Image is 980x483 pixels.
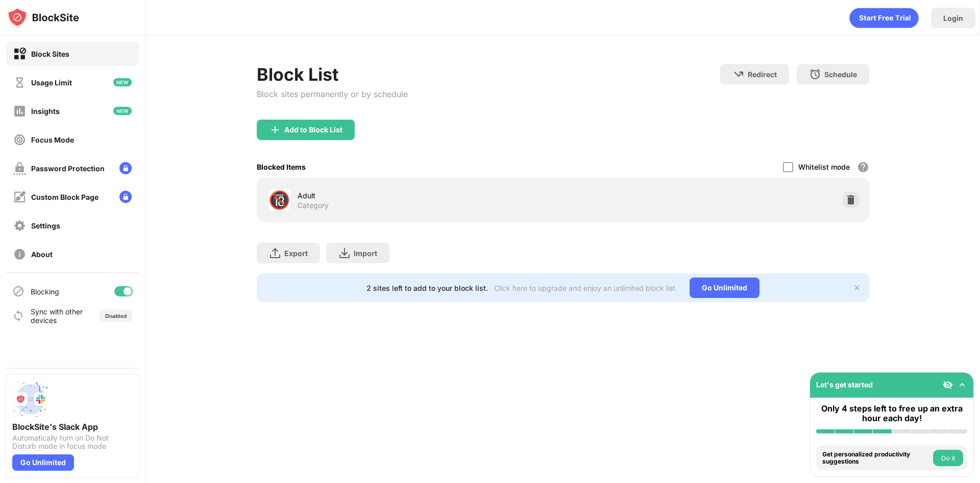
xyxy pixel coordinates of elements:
div: Usage Limit [31,78,72,87]
div: BlockSite's Slack App [12,422,133,432]
img: eye-not-visible.svg [943,380,953,390]
img: omni-setup-toggle.svg [957,380,967,390]
img: blocking-icon.svg [12,285,24,297]
div: 🔞 [268,190,290,211]
div: animation [849,8,919,28]
div: Get personalized productivity suggestions [822,451,930,466]
div: Block Sites [31,50,69,58]
img: x-button.svg [853,284,861,292]
img: lock-menu.svg [119,191,132,203]
img: new-icon.svg [113,107,132,115]
img: customize-block-page-off.svg [13,191,26,203]
div: Custom Block Page [31,193,99,201]
div: Blocked Items [257,163,306,171]
img: logo-blocksite.svg [7,7,79,28]
div: Add to Block List [284,126,342,134]
img: lock-menu.svg [119,162,132,174]
button: Do it [933,450,963,466]
div: Click here to upgrade and enjoy an unlimited block list. [494,284,677,292]
div: Automatically turn on Do Not Disturb mode in focus mode [12,434,133,450]
div: Only 4 steps left to free up an extra hour each day! [816,404,967,423]
div: Insights [31,107,60,116]
div: Redirect [748,70,777,79]
img: time-usage-off.svg [13,76,26,89]
div: Login [943,14,963,22]
div: Go Unlimited [690,278,759,298]
div: Import [354,249,377,258]
img: settings-off.svg [13,219,26,232]
img: sync-icon.svg [12,310,24,322]
div: Sync with other devices [31,307,83,325]
div: Blocking [31,287,59,296]
img: new-icon.svg [113,78,132,86]
img: insights-off.svg [13,105,26,118]
img: password-protection-off.svg [13,162,26,175]
div: About [31,250,53,259]
div: Adult [298,190,563,201]
div: Whitelist mode [798,163,850,171]
div: Focus Mode [31,135,74,144]
div: Let's get started [816,380,873,389]
div: Settings [31,221,60,230]
img: about-off.svg [13,248,26,261]
img: block-on.svg [13,48,26,60]
div: Disabled [105,313,127,319]
div: Block List [257,64,408,85]
div: Go Unlimited [12,454,74,471]
img: push-slack.svg [12,381,49,418]
div: Export [284,249,308,258]
div: Block sites permanently or by schedule [257,89,408,99]
div: Schedule [824,70,857,79]
img: focus-off.svg [13,133,26,146]
div: Password Protection [31,164,105,173]
div: Category [298,201,329,210]
div: 2 sites left to add to your block list. [366,284,488,292]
